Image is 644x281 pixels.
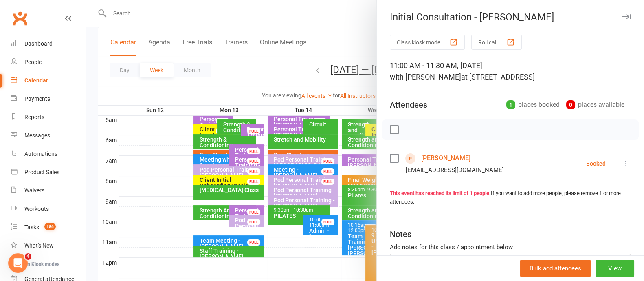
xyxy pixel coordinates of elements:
a: Waivers [11,181,86,200]
span: with [PERSON_NAME] [390,73,461,81]
a: Payments [11,90,86,108]
span: 4 [25,253,31,260]
div: Reports [24,114,44,120]
a: People [11,53,86,71]
a: Dashboard [11,35,86,53]
div: Messages [24,132,50,139]
div: Payments [24,95,50,102]
a: Product Sales [11,163,86,181]
a: Reports [11,108,86,126]
div: Attendees [390,99,427,111]
div: places booked [506,99,560,111]
div: Booked [586,161,606,166]
button: Bulk add attendees [520,260,591,277]
div: Automations [24,150,57,157]
a: Clubworx [10,8,30,29]
span: 186 [44,223,56,230]
div: Notes [390,228,411,240]
span: at [STREET_ADDRESS] [461,73,535,81]
div: places available [566,99,624,111]
div: 0 [566,100,575,109]
a: Messages [11,126,86,145]
a: What's New [11,237,86,255]
div: Waivers [24,187,44,194]
a: Calendar [11,71,86,90]
div: 1 [506,100,515,109]
div: People [24,59,42,65]
div: Calendar [24,77,48,84]
div: Initial Consultation - [PERSON_NAME] [377,11,644,23]
div: [EMAIL_ADDRESS][DOMAIN_NAME] [406,165,504,175]
div: Add notes for this class / appointment below [390,242,631,252]
div: Workouts [24,206,49,212]
button: Class kiosk mode [390,35,465,50]
button: View [596,260,634,277]
div: Product Sales [24,169,59,175]
div: What's New [24,242,54,249]
strong: This event has reached its limit of 1 people. [390,190,491,196]
a: Workouts [11,200,86,218]
a: Automations [11,145,86,163]
div: If you want to add more people, please remove 1 or more attendees. [390,189,631,206]
a: [PERSON_NAME] [421,152,470,165]
div: Tasks [24,224,39,230]
a: Tasks 186 [11,218,86,237]
div: Dashboard [24,40,53,47]
iframe: Intercom live chat [8,253,28,273]
div: 11:00 AM - 11:30 AM, [DATE] [390,60,631,83]
button: Roll call [471,35,522,50]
